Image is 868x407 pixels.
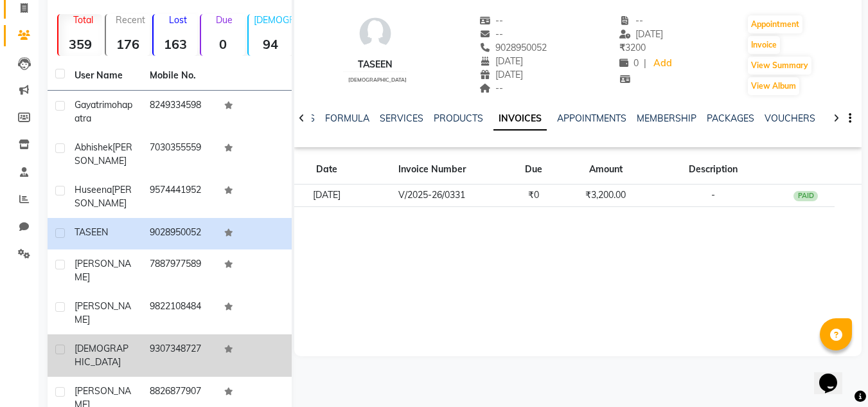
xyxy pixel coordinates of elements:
[765,113,815,124] a: VOUCHERS
[75,184,112,195] span: huseena
[75,226,108,238] span: TASEEN
[619,42,646,53] span: 3200
[814,356,855,394] iframe: chat widget
[619,57,639,69] span: 0
[479,42,547,53] span: 9028950052
[557,113,626,124] a: APPOINTMENTS
[204,14,245,26] p: Due
[748,77,799,95] button: View Album
[493,107,547,131] a: INVOICES
[748,36,780,54] button: Invoice
[707,113,754,124] a: PACKAGES
[644,57,646,70] span: |
[479,55,524,67] span: [DATE]
[111,14,150,26] p: Recent
[563,155,649,185] th: Amount
[651,55,674,73] a: Add
[505,155,563,185] th: Due
[249,36,292,52] strong: 94
[64,14,102,26] p: Total
[649,155,777,185] th: Description
[748,15,802,33] button: Appointment
[359,155,505,185] th: Invoice Number
[563,185,649,207] td: ₹3,200.00
[356,14,394,53] img: avatar
[75,258,131,283] span: [PERSON_NAME]
[254,14,292,26] p: [DEMOGRAPHIC_DATA]
[142,292,217,334] td: 9822108484
[75,99,104,111] span: gayatri
[75,300,131,325] span: [PERSON_NAME]
[58,36,102,52] strong: 359
[380,113,423,124] a: SERVICES
[67,61,142,91] th: User Name
[201,36,245,52] strong: 0
[619,42,625,53] span: ₹
[479,28,504,40] span: --
[142,334,217,377] td: 9307348727
[619,15,644,26] span: --
[142,218,217,249] td: 9028950052
[106,36,150,52] strong: 176
[142,176,217,218] td: 9574441952
[142,91,217,133] td: 8249334598
[479,82,504,94] span: --
[359,185,505,207] td: V/2025-26/0331
[325,113,369,124] a: FORMULA
[637,113,696,124] a: MEMBERSHIP
[343,58,407,71] div: TASEEN
[748,57,811,75] button: View Summary
[294,155,359,185] th: Date
[348,77,407,83] span: [DEMOGRAPHIC_DATA]
[294,185,359,207] td: [DATE]
[75,141,112,153] span: abhishek
[711,189,715,201] span: -
[479,69,524,80] span: [DATE]
[793,191,818,201] div: PAID
[479,15,504,26] span: --
[154,36,197,52] strong: 163
[142,61,217,91] th: Mobile No.
[142,133,217,176] td: 7030355559
[434,113,483,124] a: PRODUCTS
[619,28,664,40] span: [DATE]
[75,343,128,368] span: [DEMOGRAPHIC_DATA]
[505,185,563,207] td: ₹0
[142,249,217,292] td: 7887977589
[159,14,197,26] p: Lost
